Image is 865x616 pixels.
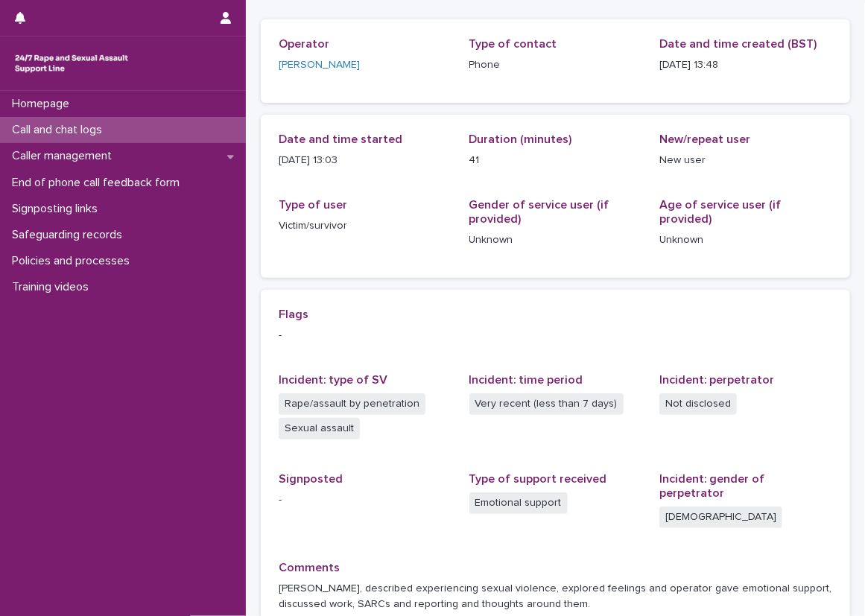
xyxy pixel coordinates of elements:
[469,473,607,485] span: Type of support received
[469,199,609,225] span: Gender of service user (if provided)
[279,38,329,50] span: Operator
[279,328,832,343] p: -
[279,199,347,211] span: Type of user
[279,133,402,145] span: Date and time started
[279,153,451,168] p: [DATE] 13:03
[659,232,832,248] p: Unknown
[659,374,774,386] span: Incident: perpetrator
[469,57,642,73] p: Phone
[469,38,557,50] span: Type of contact
[6,176,191,190] p: End of phone call feedback form
[279,374,387,386] span: Incident: type of SV
[279,57,360,73] a: [PERSON_NAME]
[6,280,101,294] p: Training videos
[279,562,340,574] span: Comments
[279,218,451,234] p: Victim/survivor
[12,48,131,78] img: rhQMoQhaT3yELyF149Cw
[659,199,781,225] span: Age of service user (if provided)
[279,492,451,508] p: -
[6,202,110,216] p: Signposting links
[469,492,568,514] span: Emotional support
[469,232,642,248] p: Unknown
[279,393,425,415] span: Rape/assault by penetration
[469,393,624,415] span: Very recent (less than 7 days)
[6,228,134,242] p: Safeguarding records
[279,308,308,320] span: Flags
[279,473,343,485] span: Signposted
[6,149,124,163] p: Caller management
[6,123,114,137] p: Call and chat logs
[659,57,832,73] p: [DATE] 13:48
[659,393,737,415] span: Not disclosed
[279,581,832,612] p: [PERSON_NAME], described experiencing sexual violence, explored feelings and operator gave emotio...
[469,153,642,168] p: 41
[469,133,572,145] span: Duration (minutes)
[659,507,782,528] span: [DEMOGRAPHIC_DATA]
[279,418,360,439] span: Sexual assault
[659,473,764,499] span: Incident: gender of perpetrator
[469,374,583,386] span: Incident: time period
[659,133,750,145] span: New/repeat user
[6,97,81,111] p: Homepage
[6,254,142,268] p: Policies and processes
[659,38,817,50] span: Date and time created (BST)
[659,153,832,168] p: New user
